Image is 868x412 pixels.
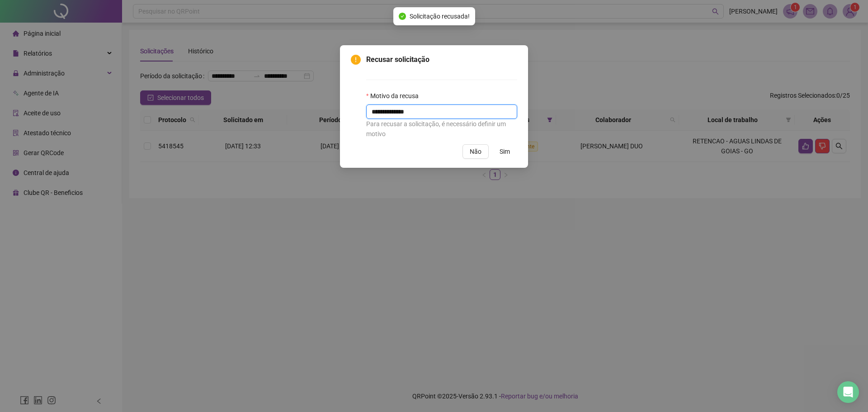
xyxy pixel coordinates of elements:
label: Motivo da recusa [366,91,425,101]
button: Sim [492,144,517,159]
span: exclamation-circle [351,55,361,65]
div: Open Intercom Messenger [837,381,859,403]
span: Recusar solicitação [366,54,517,65]
div: Para recusar a solicitação, é necessário definir um motivo [366,119,517,139]
span: Não [470,147,481,156]
button: Não [462,144,489,159]
span: check-circle [399,13,406,20]
span: Sim [500,147,510,156]
span: Solicitação recusada! [410,11,470,21]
